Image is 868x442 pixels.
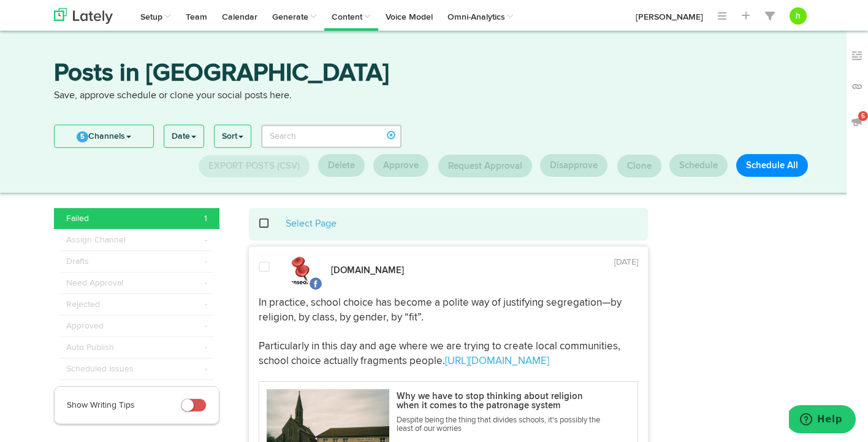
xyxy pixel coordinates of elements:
span: Auto Publish [66,341,114,354]
a: [URL][DOMAIN_NAME] [445,356,549,366]
span: Rejected [66,298,100,311]
span: Assign Channel [66,234,126,246]
button: Approve [373,154,428,177]
span: - [205,277,207,289]
span: - [205,234,207,246]
span: Scheduled Issues [66,363,134,375]
span: 5 [858,111,868,121]
button: Disapprove [540,154,607,177]
span: Clone [627,161,652,171]
button: Schedule [669,154,728,177]
span: Show Writing Tips [67,401,135,409]
img: picture [288,256,319,287]
button: h [790,7,807,25]
a: Date [164,125,204,147]
img: keywords_off.svg [851,50,863,62]
h3: Posts in [GEOGRAPHIC_DATA] [54,61,814,89]
span: - [205,320,207,332]
span: Need Approval [66,277,123,289]
time: [DATE] [614,258,638,266]
img: announcements_off.svg [851,115,863,128]
span: Request Approval [448,161,522,171]
span: Approved [66,320,104,332]
p: Despite being the thing that divides schools, it's possibly the least of our worries [397,416,607,434]
a: Select Page [286,219,337,229]
span: - [205,255,207,268]
strong: [DOMAIN_NAME] [331,266,404,275]
button: Export Posts (CSV) [199,155,310,177]
img: logo_lately_bg_light.svg [54,8,113,24]
img: facebook.svg [308,276,323,291]
input: Search [261,125,402,148]
span: - [205,363,207,375]
button: Schedule All [736,154,808,177]
span: - [205,298,207,311]
iframe: Opens a widget where you can find more information [789,405,856,436]
a: 5Channels [55,125,153,147]
span: - [205,341,207,354]
img: links_off.svg [851,80,863,93]
p: In practice, school choice has become a polite way of justifying segregation—by religion, by clas... [259,296,639,369]
button: Request Approval [438,155,532,177]
button: Clone [617,155,661,177]
p: Why we have to stop thinking about religion when it comes to the patronage system [397,392,607,410]
a: Sort [215,125,251,147]
span: 5 [77,131,88,142]
button: Delete [318,154,365,177]
span: 1 [204,212,207,225]
span: Failed [66,212,89,225]
p: Save, approve schedule or clone your social posts here. [54,89,814,103]
span: Drafts [66,255,89,268]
